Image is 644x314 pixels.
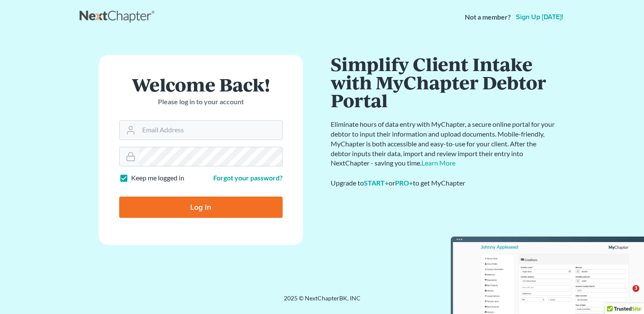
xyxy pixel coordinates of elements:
strong: Not a member? [465,12,511,22]
h1: Welcome Back! [119,75,283,94]
a: Forgot your password? [213,174,283,182]
a: Learn More [421,159,455,167]
a: PRO+ [395,179,413,187]
a: Sign up [DATE]! [514,14,565,20]
iframe: Intercom live chat [615,285,635,305]
input: Log In [119,197,283,218]
span: 3 [633,285,639,292]
a: START+ [364,179,389,187]
label: Keep me logged in [131,173,184,183]
h1: Simplify Client Intake with MyChapter Debtor Portal [331,55,556,109]
p: Eliminate hours of data entry with MyChapter, a secure online portal for your debtor to input the... [331,120,556,168]
div: Upgrade to or to get MyChapter [331,178,556,188]
p: Please log in to your account [119,97,283,107]
div: 2025 © NextChapterBK, INC [80,294,565,309]
input: Email Address [139,121,282,140]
